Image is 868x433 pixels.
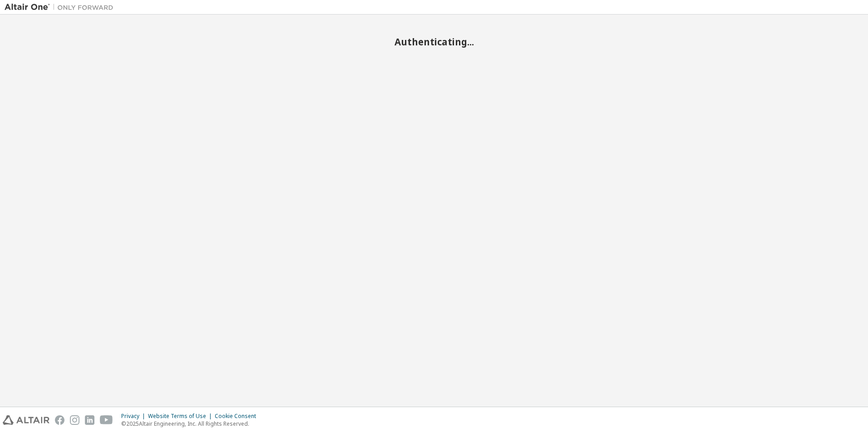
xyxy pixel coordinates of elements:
[85,415,94,425] img: linkedin.svg
[121,420,261,428] p: © 2025 Altair Engineering, Inc. All Rights Reserved.
[215,413,261,420] div: Cookie Consent
[100,415,113,425] img: youtube.svg
[3,415,49,425] img: altair_logo.svg
[70,415,79,425] img: instagram.svg
[121,413,148,420] div: Privacy
[5,3,118,12] img: Altair One
[148,413,215,420] div: Website Terms of Use
[5,36,863,48] h2: Authenticating...
[55,415,64,425] img: facebook.svg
